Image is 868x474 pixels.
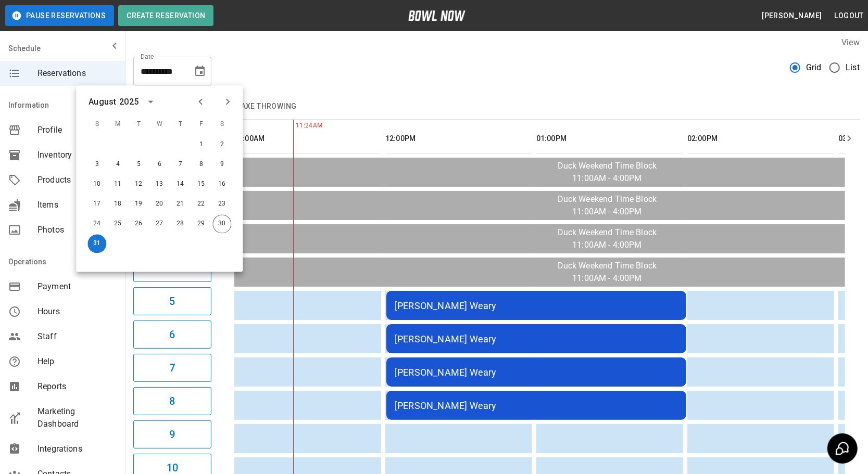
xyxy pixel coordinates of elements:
span: Profile [37,124,117,136]
button: Aug 1, 2025 [192,136,210,155]
h6: 6 [169,326,175,343]
button: Aug 29, 2025 [192,215,210,234]
button: Aug 18, 2025 [108,195,127,214]
button: Aug 4, 2025 [108,156,127,174]
span: 11:24AM [293,121,296,131]
button: Aug 20, 2025 [150,195,169,214]
button: Aug 7, 2025 [171,156,190,174]
div: inventory tabs [133,94,860,119]
button: Aug 15, 2025 [192,175,210,194]
button: Aug 24, 2025 [87,215,106,234]
h6: 5 [169,293,175,310]
button: Aug 17, 2025 [87,195,106,214]
span: T [129,114,148,135]
span: Photos [37,224,117,236]
div: 2025 [119,96,139,108]
button: Choose date, selected date is Aug 31, 2025 [190,61,210,82]
button: Aug 12, 2025 [129,175,148,194]
button: 6 [133,321,211,349]
button: 8 [133,387,211,415]
span: T [171,114,190,135]
button: Aug 8, 2025 [192,156,210,174]
button: Aug 5, 2025 [129,156,148,174]
div: [PERSON_NAME] Weary [395,300,678,311]
button: Aug 30, 2025 [212,215,231,234]
span: Hours [37,305,117,318]
span: F [192,114,210,135]
button: Aug 22, 2025 [192,195,210,214]
span: W [150,114,169,135]
span: List [846,61,860,74]
button: Aug 10, 2025 [87,175,106,194]
button: Aug 14, 2025 [171,175,190,194]
button: Next month [219,93,236,111]
button: Logout [831,6,868,25]
span: Reports [37,380,117,393]
h6: 8 [169,393,175,409]
button: 7 [133,354,211,382]
span: M [108,114,127,135]
button: Aug 28, 2025 [171,215,190,234]
button: Aug 11, 2025 [108,175,127,194]
h6: 9 [169,426,175,443]
span: Products [37,174,117,186]
button: Previous month [192,93,209,111]
button: Aug 9, 2025 [212,156,231,174]
button: Aug 19, 2025 [129,195,148,214]
button: 9 [133,420,211,449]
span: Staff [37,330,117,343]
th: 11:00AM [234,124,381,153]
span: S [87,114,106,135]
div: [PERSON_NAME] Weary [395,334,678,344]
span: Reservations [37,67,117,80]
button: Aug 2, 2025 [212,136,231,155]
span: Grid [806,61,822,74]
span: Integrations [37,443,117,455]
button: Aug 23, 2025 [212,195,231,214]
span: Inventory [37,149,117,161]
th: 12:00PM [385,124,532,153]
div: August [89,96,116,108]
h6: 7 [169,360,175,376]
button: Create Reservation [118,5,213,26]
button: Aug 26, 2025 [129,215,148,234]
th: 01:00PM [536,124,683,153]
button: calendar view is open, switch to year view [142,93,159,111]
button: 5 [133,287,211,315]
span: Items [37,199,117,211]
button: Aug 27, 2025 [150,215,169,234]
div: [PERSON_NAME] Weary [395,367,678,378]
button: Aug 6, 2025 [150,156,169,174]
button: Aug 21, 2025 [171,195,190,214]
img: logo [408,10,466,21]
button: Aug 13, 2025 [150,175,169,194]
th: 02:00PM [687,124,834,153]
span: S [212,114,231,135]
span: Payment [37,280,117,293]
div: [PERSON_NAME] Weary [395,400,678,411]
button: [PERSON_NAME] [758,6,826,25]
button: Aug 3, 2025 [87,156,106,174]
button: Pause Reservations [5,5,114,26]
button: Axe Throwing [233,94,305,119]
label: View [841,37,860,47]
span: Help [37,355,117,368]
span: Marketing Dashboard [37,405,117,430]
button: Aug 25, 2025 [108,215,127,234]
button: Aug 31, 2025 [87,235,106,253]
button: Aug 16, 2025 [212,175,231,194]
